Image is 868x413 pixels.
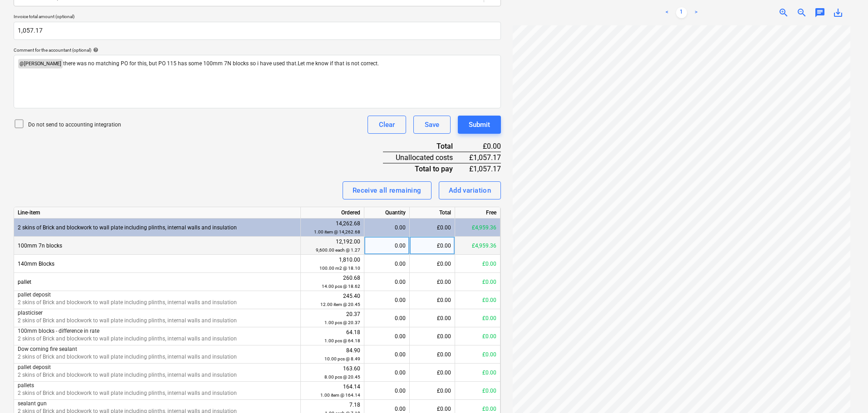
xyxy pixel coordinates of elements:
p: Invoice total amount (optional) [14,14,501,21]
div: £0.00 [410,309,455,327]
span: help [91,47,98,53]
small: 100.00 m2 @ 18.10 [319,266,360,271]
span: zoom_out [796,7,807,18]
div: 1,810.00 [304,256,360,272]
div: 0.00 [368,309,406,327]
p: Do not send to accounting integration [28,121,121,129]
span: save_alt [833,7,843,18]
div: Unallocated costs [383,152,467,163]
small: 1.00 item @ 14,262.68 [314,229,360,234]
div: £0.00 [410,237,455,255]
span: 2 skins of Brick and blockwork to wall plate including plinths, internal walls and insulation [18,354,237,360]
small: 1.00 item @ 164.14 [320,393,360,398]
span: zoom_in [778,7,789,18]
span: 100mm blocks - difference in rate [18,328,99,334]
div: 0.00 [368,273,406,291]
span: pallets [18,382,34,389]
div: Receive all remaining [353,185,422,196]
div: £0.00 [455,345,500,364]
a: Next page [691,7,701,18]
div: £0.00 [455,364,500,382]
small: 1.00 pcs @ 20.37 [324,320,360,325]
div: 0.00 [368,364,406,382]
div: £0.00 [467,141,501,152]
div: 100mm 7n blocks [14,237,301,255]
div: Add variation [449,185,491,196]
span: there was no matching PO for this, but PO 115 has some 100mm 7N blocks so i have used that.Let me... [63,60,379,67]
span: 2 skins of Brick and blockwork to wall plate including plinths, internal walls and insulation [18,372,237,378]
button: Add variation [439,181,501,199]
div: £0.00 [455,327,500,345]
div: 64.18 [304,328,360,345]
div: Quantity [364,207,410,219]
div: pallet [14,273,301,291]
div: £0.00 [455,291,500,309]
div: 140mm Blocks [14,255,301,273]
div: Clear [379,119,395,131]
div: 20.37 [304,310,360,327]
div: 164.14 [304,383,360,399]
div: £0.00 [410,327,455,345]
span: 2 skins of Brick and blockwork to wall plate including plinths, internal walls and insulation [18,335,237,342]
iframe: Chat Widget [823,369,868,413]
input: Invoice total amount (optional) [14,22,501,40]
div: Comment for the accountant (optional) [14,47,501,53]
a: Previous page [662,7,672,18]
span: 2 skins of Brick and blockwork to wall plate including plinths, internal walls and insulation [18,390,237,396]
div: Total [410,207,455,219]
button: Save [413,116,451,134]
span: @ [PERSON_NAME] [18,59,63,68]
span: plasticiser [18,310,43,316]
span: 2 skins of Brick and blockwork to wall plate including plinths, internal walls and insulation [18,317,237,324]
div: Free [455,207,500,219]
button: Clear [368,116,406,134]
div: 163.60 [304,364,360,381]
span: 2 skins of Brick and blockwork to wall plate including plinths, internal walls and insulation [18,224,237,231]
span: 2 skins of Brick and blockwork to wall plate including plinths, internal walls and insulation [18,299,237,306]
div: 14,262.68 [304,219,360,236]
div: £0.00 [455,273,500,291]
div: 0.00 [368,291,406,309]
div: £0.00 [410,364,455,382]
small: 8.00 pcs @ 20.45 [324,374,360,379]
div: 0.00 [368,255,406,273]
div: £0.00 [410,382,455,400]
div: £0.00 [410,255,455,273]
div: £0.00 [455,309,500,327]
a: Page 1 is your current page [676,7,687,18]
div: 0.00 [368,345,406,364]
div: £0.00 [455,382,500,400]
div: £1,057.17 [467,152,501,163]
span: sealant gun [18,400,47,407]
div: £4,959.36 [455,237,500,255]
div: 12,192.00 [304,238,360,254]
div: 260.68 [304,274,360,291]
div: 245.40 [304,292,360,309]
div: 0.00 [368,237,406,255]
div: £0.00 [455,255,500,273]
div: Submit [469,119,490,131]
div: Total [383,141,467,152]
span: pallet deposit [18,364,51,370]
div: Ordered [301,207,364,219]
div: 0.00 [368,327,406,345]
small: 1.00 pcs @ 64.18 [324,338,360,343]
small: 9,600.00 each @ 1.27 [316,248,360,253]
div: Line-item [14,207,301,219]
div: £0.00 [410,345,455,364]
button: Receive all remaining [343,181,432,199]
span: pallet deposit [18,292,51,298]
button: Submit [458,116,501,134]
div: 0.00 [368,382,406,400]
small: 10.00 pcs @ 8.49 [324,356,360,361]
div: £4,959.36 [455,219,500,237]
span: Dow corning fire sealant [18,346,77,352]
small: 14.00 pcs @ 18.62 [322,284,360,289]
span: chat [814,7,825,18]
div: £1,057.17 [467,163,501,174]
div: Save [425,119,439,131]
div: Total to pay [383,163,467,174]
div: £0.00 [410,291,455,309]
div: 84.90 [304,346,360,363]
